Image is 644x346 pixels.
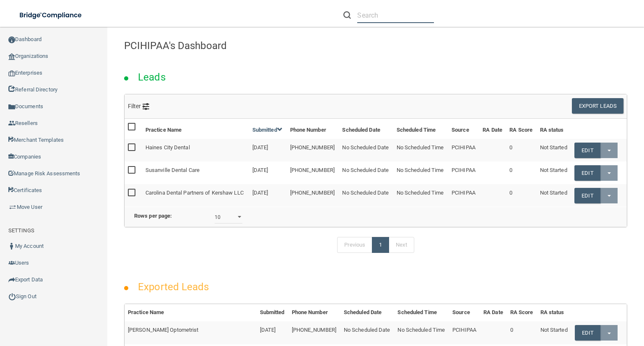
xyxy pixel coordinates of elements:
[125,321,257,344] td: [PERSON_NAME] Optometrist
[143,103,149,110] img: icon-filter@2x.21656d0b.png
[393,161,448,184] td: No Scheduled Time
[257,304,288,321] th: Submitted
[252,127,283,133] a: Submitted
[499,287,634,320] iframe: Drift Widget Chat Controller
[448,184,479,206] td: PCIHIPAA
[8,104,15,110] img: icon-documents.8dae5593.png
[449,304,480,321] th: Source
[8,36,15,43] img: ic_dashboard_dark.d01f4a41.png
[537,119,571,139] th: RA status
[134,213,172,219] b: Rows per page:
[8,120,15,127] img: ic_reseller.de258add.png
[449,321,480,344] td: PCIHIPAA
[124,40,627,51] h4: PCIHIPAA's Dashboard
[339,161,393,184] td: No Scheduled Date
[339,119,393,139] th: Scheduled Date
[130,275,217,299] h2: Exported Leads
[372,237,389,253] a: 1
[574,165,600,181] a: Edit
[357,8,434,23] input: Search
[574,143,600,158] a: Edit
[125,304,257,321] th: Practice Name
[249,161,287,184] td: [DATE]
[339,139,393,161] td: No Scheduled Date
[389,237,414,253] a: Next
[287,161,339,184] td: [PHONE_NUMBER]
[287,184,339,206] td: [PHONE_NUMBER]
[249,139,287,161] td: [DATE]
[13,7,90,24] img: bridge_compliance_login_screen.278c3ca4.svg
[257,321,288,344] td: [DATE]
[340,304,395,321] th: Scheduled Date
[8,293,16,300] img: ic_power_dark.7ecde6b1.png
[537,321,571,344] td: Not Started
[340,321,395,344] td: No Scheduled Date
[142,119,249,139] th: Practice Name
[572,98,623,114] button: Export Leads
[128,103,149,109] span: Filter
[506,139,536,161] td: 0
[130,65,174,89] h2: Leads
[393,184,448,206] td: No Scheduled Time
[448,139,479,161] td: PCIHIPAA
[142,139,249,161] td: Haines City Dental
[448,119,479,139] th: Source
[394,304,449,321] th: Scheduled Time
[537,161,571,184] td: Not Started
[343,11,351,19] img: ic-search.3b580494.png
[506,119,536,139] th: RA Score
[8,203,17,211] img: briefcase.64adab9b.png
[249,184,287,206] td: [DATE]
[288,321,340,344] td: [PHONE_NUMBER]
[575,325,600,341] a: Edit
[507,321,537,344] td: 0
[8,70,15,76] img: enterprise.0d942306.png
[506,161,536,184] td: 0
[574,188,600,203] a: Edit
[537,184,571,206] td: Not Started
[287,119,339,139] th: Phone Number
[142,161,249,184] td: Susanville Dental Care
[448,161,479,184] td: PCIHIPAA
[479,119,506,139] th: RA Date
[480,304,507,321] th: RA Date
[8,243,15,250] img: ic_user_dark.df1a06c3.png
[337,237,372,253] a: Previous
[8,260,15,266] img: icon-users.e205127d.png
[339,184,393,206] td: No Scheduled Date
[287,139,339,161] td: [PHONE_NUMBER]
[506,184,536,206] td: 0
[288,304,340,321] th: Phone Number
[393,139,448,161] td: No Scheduled Time
[8,276,15,283] img: icon-export.b9366987.png
[393,119,448,139] th: Scheduled Time
[142,184,249,206] td: Carolina Dental Partners of Kershaw LLC
[537,139,571,161] td: Not Started
[8,53,15,60] img: organization-icon.f8decf85.png
[8,226,34,236] label: SETTINGS
[394,321,449,344] td: No Scheduled Time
